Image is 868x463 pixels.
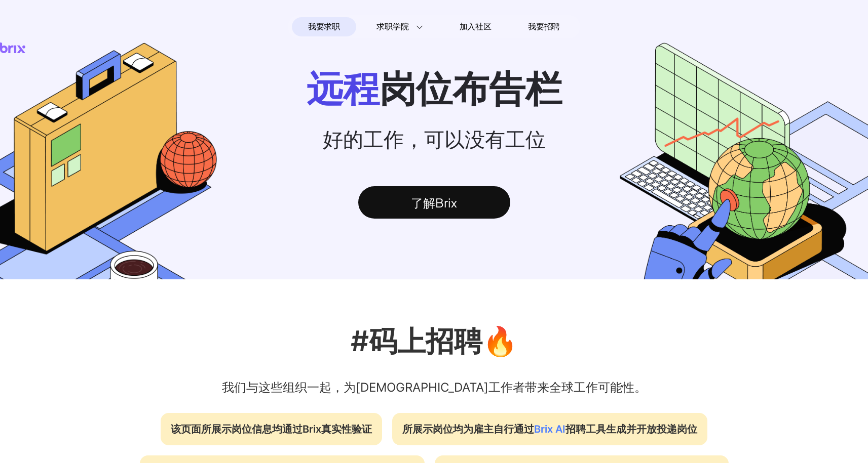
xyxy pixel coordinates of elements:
[460,19,492,35] span: 加入社区
[161,413,382,445] div: 该页面所展示岗位信息均通过Brix真实性验证
[392,413,707,445] div: 所展示岗位均为雇主自行通过 招聘工具生成并开放投递岗位
[534,423,565,435] span: Brix AI
[528,21,560,33] span: 我要招聘
[308,19,340,35] span: 我要求职
[358,186,510,219] div: 了解Brix
[376,21,408,33] span: 求职学院
[307,66,380,110] span: 远程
